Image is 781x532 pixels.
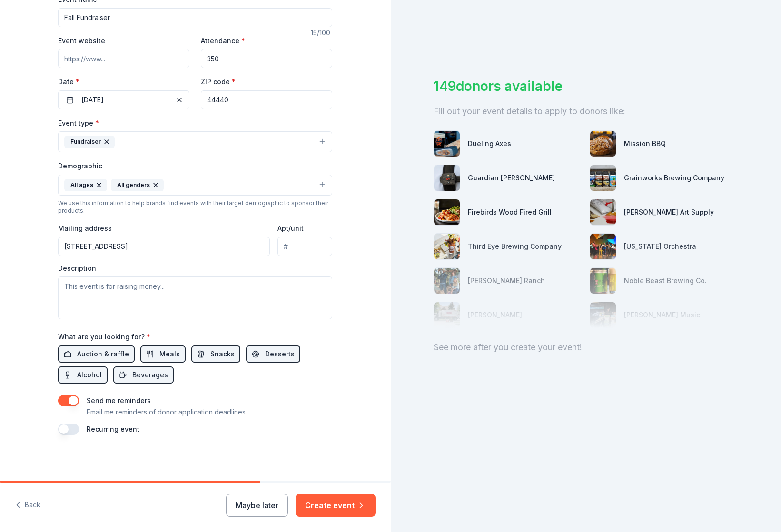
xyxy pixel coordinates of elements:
label: Send me reminders [87,396,151,404]
button: Meals [140,345,186,363]
input: # [277,237,332,256]
span: Snacks [210,348,235,360]
span: Beverages [132,369,168,381]
button: Desserts [246,345,300,363]
label: Description [58,264,96,273]
label: Recurring event [87,425,139,433]
label: Attendance [201,36,245,46]
input: Spring Fundraiser [58,8,332,27]
label: Apt/unit [277,224,304,233]
button: Snacks [191,345,240,363]
button: [DATE] [58,90,189,109]
label: Event website [58,36,105,46]
div: Fill out your event details to apply to donors like: [434,104,738,119]
div: Grainworks Brewing Company [624,172,724,184]
span: Alcohol [77,369,102,381]
label: Demographic [58,161,102,171]
span: Meals [159,348,180,360]
label: Mailing address [58,224,112,233]
div: Dueling Axes [468,138,511,149]
img: photo for Trekell Art Supply [590,199,616,225]
div: All ages [64,179,107,191]
img: photo for Dueling Axes [434,131,460,157]
div: 149 donors available [434,76,738,96]
img: photo for Firebirds Wood Fired Grill [434,199,460,225]
p: Email me reminders of donor application deadlines [87,406,246,418]
button: Maybe later [226,494,288,517]
label: Date [58,77,189,87]
button: Beverages [113,366,174,384]
div: Mission BBQ [624,138,666,149]
img: photo for Grainworks Brewing Company [590,165,616,191]
button: Fundraiser [58,131,332,152]
div: We use this information to help brands find events with their target demographic to sponsor their... [58,199,332,215]
button: All agesAll genders [58,175,332,196]
button: Back [15,495,40,515]
input: Enter a US address [58,237,270,256]
span: Desserts [265,348,295,360]
div: All genders [111,179,164,191]
div: 15 /100 [311,27,332,39]
button: Create event [296,494,376,517]
input: 20 [201,49,332,68]
span: Auction & raffle [77,348,129,360]
button: Alcohol [58,366,108,384]
input: https://www... [58,49,189,68]
label: ZIP code [201,77,236,87]
div: Fundraiser [64,136,115,148]
div: See more after you create your event! [434,340,738,355]
div: [PERSON_NAME] Art Supply [624,207,714,218]
div: Firebirds Wood Fired Grill [468,207,552,218]
img: photo for Guardian Angel Device [434,165,460,191]
img: photo for Mission BBQ [590,131,616,157]
label: What are you looking for? [58,332,150,342]
label: Event type [58,118,99,128]
input: 12345 (U.S. only) [201,90,332,109]
div: Guardian [PERSON_NAME] [468,172,555,184]
button: Auction & raffle [58,345,135,363]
